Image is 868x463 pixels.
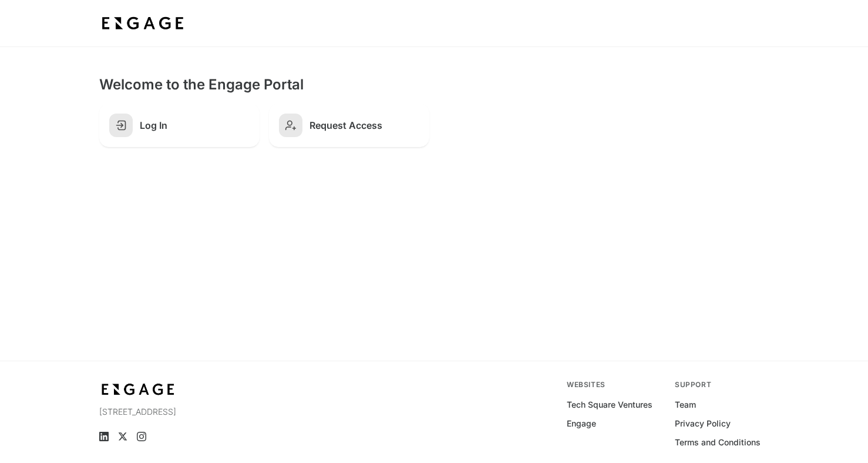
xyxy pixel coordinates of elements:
[99,104,260,147] a: Log In
[675,380,769,389] div: Support
[675,437,761,448] a: Terms and Conditions
[675,418,731,429] a: Privacy Policy
[567,418,596,429] a: Engage
[99,432,109,441] a: LinkedIn
[99,406,303,418] p: [STREET_ADDRESS]
[140,119,250,131] h2: Log In
[118,432,127,441] a: X (Twitter)
[567,380,661,389] div: Websites
[309,119,419,131] h2: Request Access
[675,399,696,411] a: Team
[567,399,652,411] a: Tech Square Ventures
[269,104,429,147] a: Request Access
[99,380,177,399] img: bdf1fb74-1727-4ba0-a5bd-bc74ae9fc70b.jpeg
[99,75,769,94] h2: Welcome to the Engage Portal
[99,13,186,34] img: bdf1fb74-1727-4ba0-a5bd-bc74ae9fc70b.jpeg
[99,432,303,441] ul: Social media
[137,432,146,441] a: Instagram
